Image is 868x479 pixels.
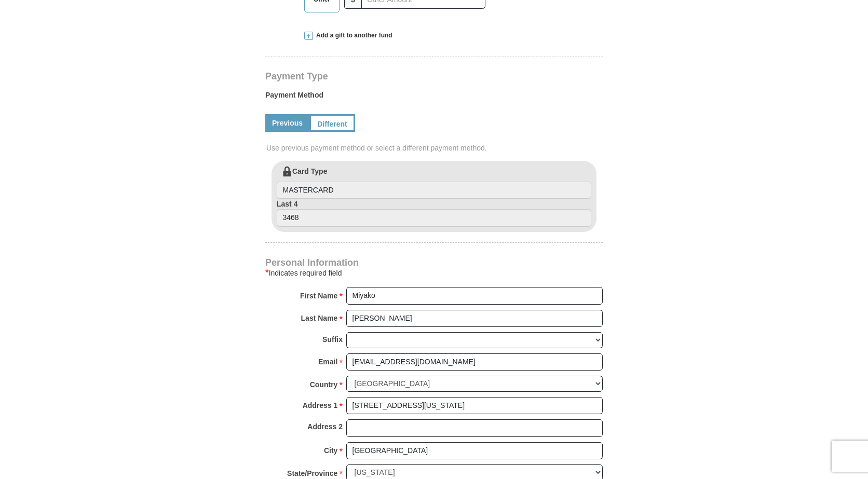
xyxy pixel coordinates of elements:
[265,258,603,267] h4: Personal Information
[322,332,343,347] strong: Suffix
[277,209,591,227] input: Last 4
[318,354,337,369] strong: Email
[277,166,591,199] label: Card Type
[265,90,603,105] label: Payment Method
[277,182,591,199] input: Card Type
[300,289,337,303] strong: First Name
[277,199,591,227] label: Last 4
[265,114,309,132] a: Previous
[324,443,337,458] strong: City
[307,419,343,434] strong: Address 2
[303,398,338,413] strong: Address 1
[265,267,603,279] div: Indicates required field
[309,114,355,132] a: Different
[313,31,392,40] span: Add a gift to another fund
[266,143,604,153] span: Use previous payment method or select a different payment method.
[301,311,338,325] strong: Last Name
[265,72,603,80] h4: Payment Type
[310,377,338,392] strong: Country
